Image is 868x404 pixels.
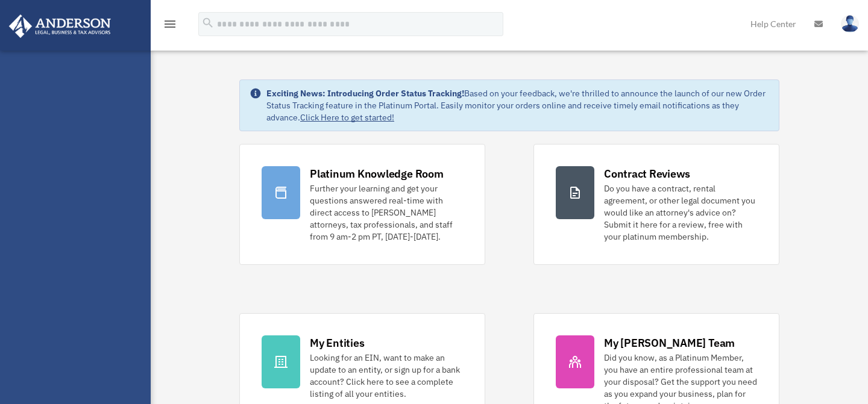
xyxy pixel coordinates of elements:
[841,15,859,33] img: User Pic
[604,182,757,243] div: Do you have a contract, rental agreement, or other legal document you would like an attorney's ad...
[266,87,769,123] div: Based on your feedback, we're thrilled to announce the launch of our new Order Status Tracking fe...
[310,182,463,243] div: Further your learning and get your questions answered real-time with direct access to [PERSON_NAM...
[310,335,364,350] div: My Entities
[604,166,690,181] div: Contract Reviews
[604,335,735,350] div: My [PERSON_NAME] Team
[310,166,444,181] div: Platinum Knowledge Room
[533,144,779,265] a: Contract Reviews Do you have a contract, rental agreement, or other legal document you would like...
[163,17,177,31] i: menu
[239,144,485,265] a: Platinum Knowledge Room Further your learning and get your questions answered real-time with dire...
[163,21,177,31] a: menu
[201,16,215,30] i: search
[5,14,115,38] img: Anderson Advisors Platinum Portal
[310,352,463,400] div: Looking for an EIN, want to make an update to an entity, or sign up for a bank account? Click her...
[300,112,394,123] a: Click Here to get started!
[266,88,464,99] strong: Exciting News: Introducing Order Status Tracking!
